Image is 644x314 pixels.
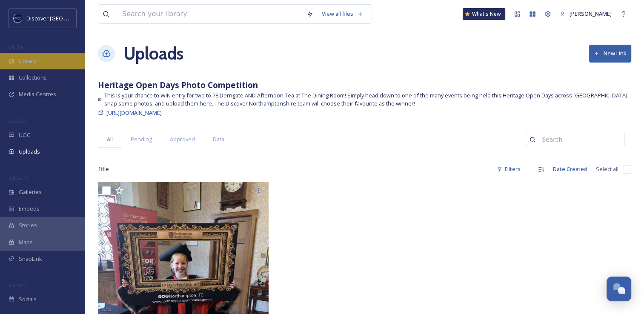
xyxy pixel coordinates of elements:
span: Maps [19,238,33,246]
input: Search your library [118,5,302,23]
span: UGC [19,131,30,139]
a: What's New [463,8,505,20]
a: View all files [318,6,367,22]
span: WIDGETS [9,175,28,181]
span: [PERSON_NAME] [570,10,612,17]
span: Collections [19,74,47,82]
strong: Heritage Open Days Photo Competition [98,79,258,91]
a: Uploads [123,41,183,66]
span: Media Centres [19,90,56,98]
button: Open Chat [607,277,631,301]
span: Stories [19,221,37,229]
button: New Link [589,45,631,62]
span: Uploads [19,148,40,156]
span: [URL][DOMAIN_NAME] [106,109,162,117]
span: Library [19,57,36,65]
input: Search [538,131,620,148]
a: [URL][DOMAIN_NAME] [106,108,162,118]
a: [PERSON_NAME] [555,6,616,22]
span: Data [213,135,224,143]
span: 1 file [98,165,109,173]
span: Galleries [19,188,42,196]
span: SnapLink [19,255,42,263]
span: All [107,135,113,143]
span: SOCIALS [9,282,26,288]
span: Socials [19,295,37,303]
span: This is your chance to WIN entry for two to 78 Derngate AND Afternoon Tea at The Dining Room! Sim... [104,91,631,108]
span: MEDIA [9,44,23,50]
div: Date Created [549,161,592,177]
div: Filters [493,161,525,177]
span: COLLECT [9,118,27,124]
span: Approved [170,135,195,143]
span: Pending [131,135,152,143]
span: Embeds [19,205,40,213]
span: Discover [GEOGRAPHIC_DATA] [26,14,104,22]
img: Untitled%20design%20%282%29.png [14,14,22,23]
span: Select all [596,165,618,173]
